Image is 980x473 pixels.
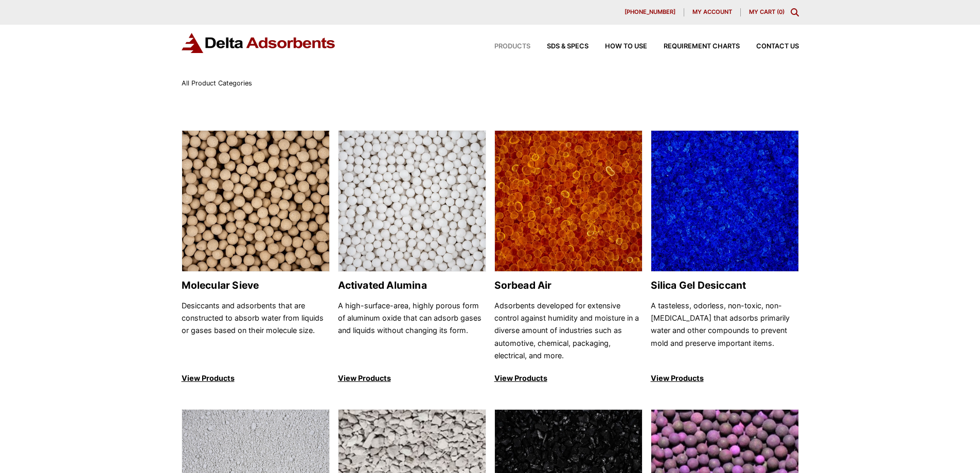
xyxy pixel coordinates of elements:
[651,131,798,272] img: Silica Gel Desiccant
[494,300,643,362] p: Adsorbents developed for extensive control against humidity and moisture in a diverse amount of i...
[651,372,799,384] p: View Products
[338,279,486,291] h2: Activated Alumina
[338,372,486,384] p: View Products
[692,9,732,15] span: My account
[182,300,330,362] p: Desiccants and adsorbents that are constructed to absorb water from liquids or gases based on the...
[779,8,782,15] span: 0
[494,372,643,384] p: View Products
[616,8,684,16] a: [PHONE_NUMBER]
[589,43,647,50] a: How to Use
[182,130,330,385] a: Molecular Sieve Molecular Sieve Desiccants and adsorbents that are constructed to absorb water fr...
[740,43,799,50] a: Contact Us
[182,372,330,384] p: View Products
[664,43,740,50] span: Requirement Charts
[791,8,799,16] div: Toggle Modal Content
[338,130,486,385] a: Activated Alumina Activated Alumina A high-surface-area, highly porous form of aluminum oxide tha...
[338,300,486,362] p: A high-surface-area, highly porous form of aluminum oxide that can adsorb gases and liquids witho...
[651,130,799,385] a: Silica Gel Desiccant Silica Gel Desiccant A tasteless, odorless, non-toxic, non-[MEDICAL_DATA] th...
[547,43,589,50] span: SDS & SPECS
[749,8,785,15] a: My Cart (0)
[651,279,799,291] h2: Silica Gel Desiccant
[182,131,329,272] img: Molecular Sieve
[494,130,643,385] a: Sorbead Air Sorbead Air Adsorbents developed for extensive control against humidity and moisture ...
[651,300,799,362] p: A tasteless, odorless, non-toxic, non-[MEDICAL_DATA] that adsorbs primarily water and other compo...
[478,43,530,50] a: Products
[625,9,675,15] span: [PHONE_NUMBER]
[494,279,643,291] h2: Sorbead Air
[684,8,741,16] a: My account
[494,43,530,50] span: Products
[605,43,647,50] span: How to Use
[182,33,336,53] img: Delta Adsorbents
[495,131,642,272] img: Sorbead Air
[647,43,740,50] a: Requirement Charts
[338,131,486,272] img: Activated Alumina
[756,43,799,50] span: Contact Us
[182,279,330,291] h2: Molecular Sieve
[530,43,589,50] a: SDS & SPECS
[182,79,252,87] span: All Product Categories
